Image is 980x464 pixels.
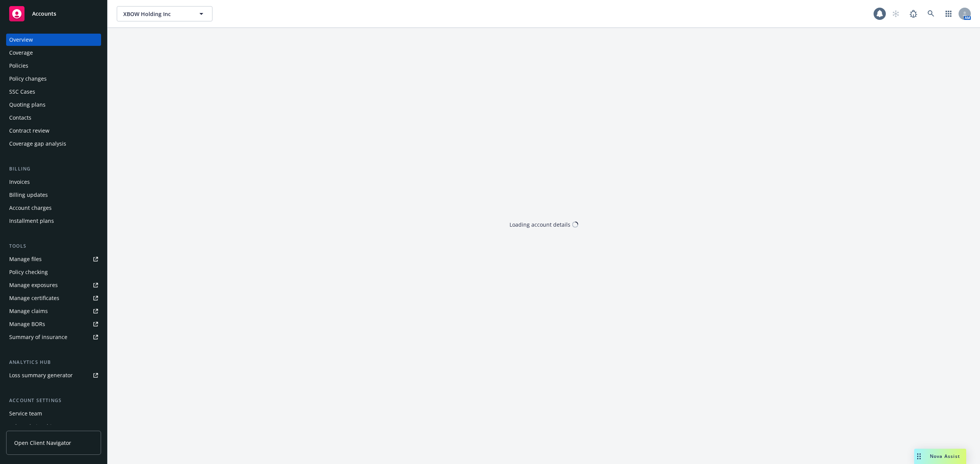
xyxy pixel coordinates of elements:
a: Coverage gap analysis [6,138,101,150]
div: Sales relationships [9,420,58,433]
div: Drag to move [914,449,924,464]
div: Manage files [9,253,42,265]
div: Overview [9,34,33,46]
div: Loading account details [510,221,570,229]
a: Start snowing [888,6,903,21]
div: Manage claims [9,305,48,317]
a: Loss summary generator [6,369,101,381]
a: Installment plans [6,215,101,227]
div: Policy changes [9,73,47,85]
div: Contacts [9,112,31,124]
div: Summary of insurance [9,331,67,343]
a: Manage certificates [6,292,101,304]
div: Coverage [9,47,33,59]
div: Invoices [9,176,30,188]
a: Search [923,6,939,21]
a: Service team [6,407,101,420]
div: Billing updates [9,189,48,201]
div: Service team [9,407,42,420]
a: Coverage [6,47,101,59]
div: SSC Cases [9,86,35,98]
a: Overview [6,34,101,46]
div: Manage certificates [9,292,59,304]
a: Manage exposures [6,279,101,291]
span: Nova Assist [930,453,960,459]
div: Account charges [9,202,52,214]
div: Coverage gap analysis [9,138,66,150]
a: Policy checking [6,266,101,278]
a: Manage files [6,253,101,265]
button: XBOW Holding Inc [117,6,212,21]
div: Tools [6,242,101,250]
span: Accounts [32,11,56,17]
button: Nova Assist [914,449,966,464]
a: Sales relationships [6,420,101,433]
a: Accounts [6,3,101,24]
a: Policy changes [6,73,101,85]
div: Billing [6,165,101,173]
div: Manage exposures [9,279,58,291]
span: Open Client Navigator [14,439,71,447]
a: Contract review [6,125,101,137]
a: Manage claims [6,305,101,317]
a: Manage BORs [6,318,101,330]
div: Loss summary generator [9,369,73,381]
a: Billing updates [6,189,101,201]
a: Summary of insurance [6,331,101,343]
a: Quoting plans [6,99,101,111]
a: Switch app [941,6,956,21]
a: SSC Cases [6,86,101,98]
a: Invoices [6,176,101,188]
div: Account settings [6,397,101,404]
div: Analytics hub [6,359,101,366]
div: Contract review [9,125,49,137]
a: Report a Bug [906,6,921,21]
span: XBOW Holding Inc [123,10,189,18]
a: Policies [6,60,101,72]
div: Quoting plans [9,99,46,111]
a: Contacts [6,112,101,124]
div: Manage BORs [9,318,45,330]
div: Installment plans [9,215,54,227]
a: Account charges [6,202,101,214]
div: Policies [9,60,28,72]
div: Policy checking [9,266,48,278]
